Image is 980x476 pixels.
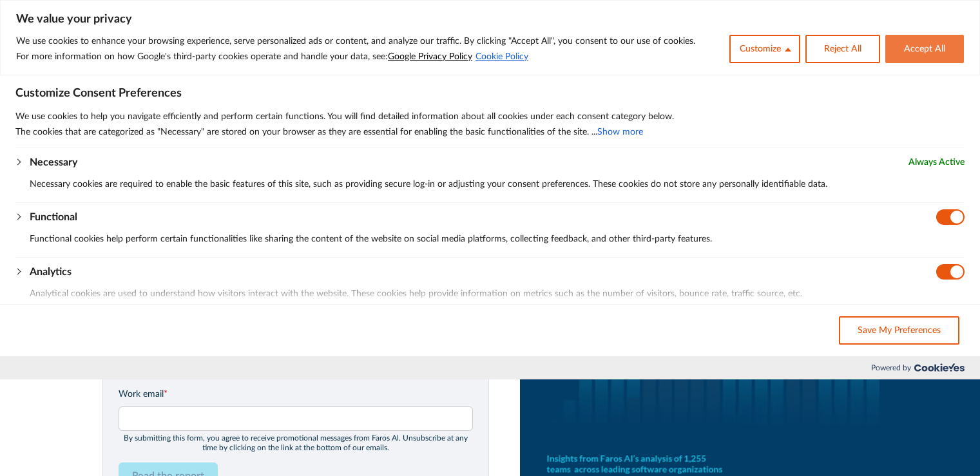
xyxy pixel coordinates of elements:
[30,176,965,192] p: Necessary cookies are required to enable the basic features of this site, such as providing secur...
[119,388,473,401] label: Work email
[15,86,182,101] span: Customize Consent Preferences
[839,316,959,345] button: Save My Preferences
[30,155,77,170] button: Necessary
[597,124,643,140] button: Show more
[914,363,965,372] img: Cookieyes logo
[805,35,880,63] button: Reject All
[30,209,77,225] button: Functional
[475,52,529,62] a: Cookie Policy
[30,231,965,247] p: Functional cookies help perform certain functionalities like sharing the content of the website o...
[936,209,965,225] input: Disable Functional
[15,109,965,124] p: We use cookies to help you navigate efficiently and perform certain functions. You will find deta...
[16,49,695,64] p: For more information on how Google's third-party cookies operate and handle your data, see:
[908,155,965,170] span: Always Active
[729,35,800,63] button: Customize
[936,264,965,280] input: Disable Analytics
[15,124,965,140] p: The cookies that are categorized as "Necessary" are stored on your browser as they are essential ...
[16,33,695,49] p: We use cookies to enhance your browsing experience, serve personalized ads or content, and analyz...
[30,264,72,280] button: Analytics
[885,35,964,63] button: Accept All
[119,433,473,452] div: By submitting this form, you agree to receive promotional messages from Faros Al. Unsubscribe at ...
[388,52,472,61] a: Google Privacy Policy
[16,12,964,27] p: We value your privacy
